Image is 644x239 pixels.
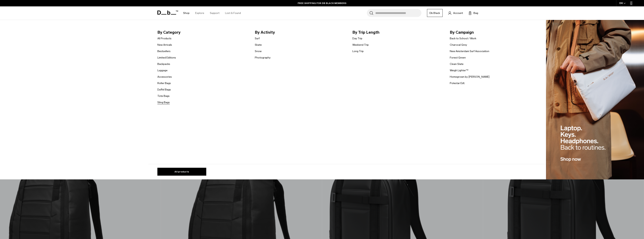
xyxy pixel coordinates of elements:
a: Backpacks [157,62,170,66]
a: Sling Bags [157,100,170,104]
span: By Category [157,29,249,35]
a: Snow [255,49,262,53]
nav: Main Navigation [180,6,244,20]
a: Forest Green [450,56,466,60]
span: By Trip Length [352,29,444,35]
a: Roller Bags [157,81,171,85]
a: Duffel Bags [157,88,171,92]
button: Bag [469,11,478,15]
a: Long Trip [352,49,364,53]
a: Photography [255,56,271,60]
a: Surf [255,36,260,40]
a: Luggage [157,68,168,72]
span: By Campaign [450,29,541,35]
span: Bag [473,11,478,15]
a: Charcoal Grey [450,43,467,47]
a: Lost & Found [225,6,241,20]
a: Day Trip [352,36,362,40]
span: By Activity [255,29,346,35]
a: Support [210,6,219,20]
a: Weekend Trip [352,43,369,47]
a: Bestsellers [157,49,171,53]
a: Back to School / Work [450,36,476,40]
a: Shop [183,6,190,20]
span: Account [453,11,463,15]
a: Explore [195,6,204,20]
a: All products [157,168,206,176]
a: Accessories [157,75,172,79]
a: Account [448,11,463,15]
a: Skate [255,43,262,47]
a: Db Black [427,9,443,17]
a: New Amsterdam Surf Association [450,49,489,53]
a: All Products [157,36,171,40]
a: Polestar Edt. [450,81,465,85]
a: Homegrown by [PERSON_NAME] [450,75,489,79]
a: Limited Editions [157,56,176,60]
a: Tote Bags [157,94,170,98]
a: Clean Slate [450,62,463,66]
a: New Arrivals [157,43,172,47]
a: FREE SHIPPING FOR DB BLACK MEMBERS [298,2,346,5]
a: Weigh Lighter™ [450,68,468,72]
